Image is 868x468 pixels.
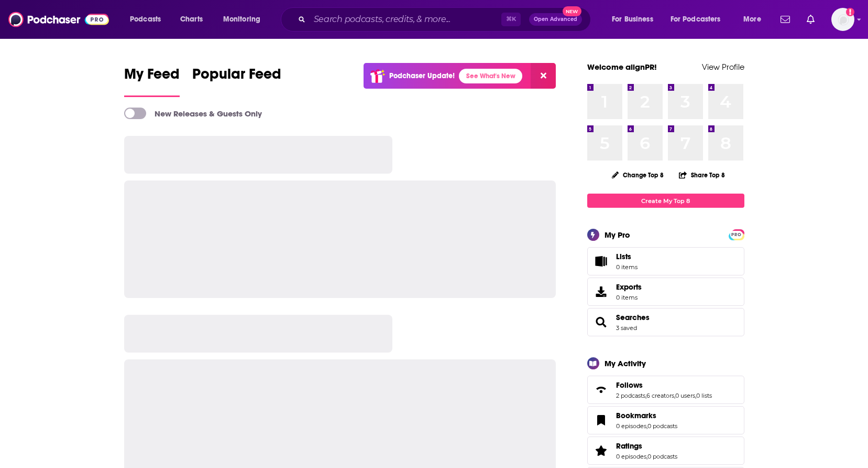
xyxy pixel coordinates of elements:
[616,252,638,261] span: Lists
[587,194,744,208] a: Create My Top 8
[124,108,262,119] a: New Releases & Guests Only
[776,10,794,28] a: Show notifications dropdown
[616,380,712,390] a: Follows
[605,358,646,368] div: My Activity
[803,10,819,28] a: Show notifications dropdown
[616,392,645,399] a: 2 podcasts
[591,254,612,269] span: Lists
[606,168,671,182] button: Change Top 8
[216,11,274,28] button: open menu
[671,12,721,27] span: For Podcasters
[223,12,260,27] span: Monitoring
[192,65,281,97] a: Popular Feed
[675,392,695,399] a: 0 users
[616,263,638,271] span: 0 items
[587,437,744,465] span: Ratings
[529,13,582,26] button: Open AdvancedNew
[587,376,744,404] span: Follows
[501,13,521,26] span: ⌘ K
[612,12,653,27] span: For Business
[730,230,743,238] a: PRO
[674,392,675,399] span: ,
[616,411,677,420] a: Bookmarks
[310,11,501,28] input: Search podcasts, credits, & more...
[645,392,646,399] span: ,
[124,65,180,89] span: My Feed
[646,422,647,430] span: ,
[591,413,612,428] a: Bookmarks
[616,294,642,301] span: 0 items
[647,453,677,460] a: 0 podcasts
[459,69,522,83] a: See What's New
[616,453,646,460] a: 0 episodes
[831,8,854,31] img: User Profile
[695,392,696,399] span: ,
[646,392,674,399] a: 6 creators
[605,230,630,240] div: My Pro
[591,315,612,329] a: Searches
[389,71,455,80] p: Podchaser Update!
[616,282,642,292] span: Exports
[702,62,744,72] a: View Profile
[587,278,744,306] a: Exports
[587,62,657,72] a: Welcome alignPR!
[605,11,666,28] button: open menu
[173,11,209,28] a: Charts
[591,382,612,397] a: Follows
[736,11,774,28] button: open menu
[123,11,174,28] button: open menu
[8,9,109,29] img: Podchaser - Follow, Share and Rate Podcasts
[831,8,854,31] span: Logged in as alignPR
[831,8,854,31] button: Show profile menu
[616,313,650,322] a: Searches
[616,411,656,420] span: Bookmarks
[130,12,161,27] span: Podcasts
[563,6,581,16] span: New
[678,165,726,185] button: Share Top 8
[291,7,601,31] div: Search podcasts, credits, & more...
[646,453,647,460] span: ,
[534,17,577,22] span: Open Advanced
[616,324,637,332] a: 3 saved
[591,284,612,299] span: Exports
[616,441,677,451] a: Ratings
[730,231,743,239] span: PRO
[591,443,612,458] a: Ratings
[616,252,631,261] span: Lists
[616,380,643,390] span: Follows
[180,12,203,27] span: Charts
[587,308,744,336] span: Searches
[616,422,646,430] a: 0 episodes
[846,8,854,16] svg: Add a profile image
[647,422,677,430] a: 0 podcasts
[192,65,281,89] span: Popular Feed
[124,65,180,97] a: My Feed
[587,247,744,275] a: Lists
[743,12,761,27] span: More
[616,441,642,451] span: Ratings
[696,392,712,399] a: 0 lists
[664,11,736,28] button: open menu
[587,406,744,434] span: Bookmarks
